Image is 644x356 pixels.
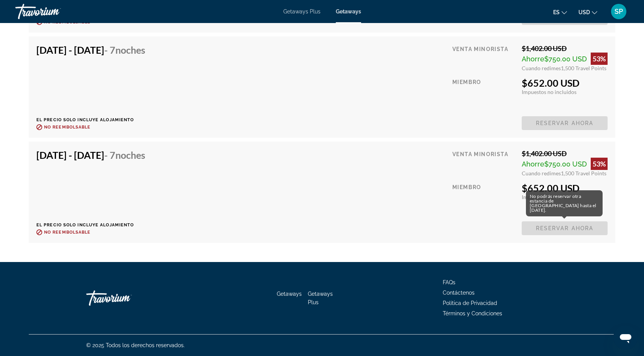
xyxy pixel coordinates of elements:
span: $750.00 USD [544,55,587,63]
div: Venta minorista [452,44,516,71]
span: noches [115,149,145,161]
div: $1,402.00 USD [522,149,608,158]
span: © 2025 Todos los derechos reservados. [86,342,185,348]
a: Términos y Condiciones [443,310,502,316]
span: USD [578,9,590,15]
a: Getaways Plus [283,8,320,15]
iframe: Button to launch messaging window [613,325,638,350]
div: No podrás reservar otra estancia de [GEOGRAPHIC_DATA] hasta el [DATE]. [526,190,603,216]
span: SP [614,8,623,15]
span: - 7 [104,149,145,161]
a: Contáctenos [443,290,475,296]
div: $652.00 USD [522,182,608,194]
div: Miembro [452,77,516,110]
a: Getaways [336,8,361,15]
span: No reembolsable [44,230,91,235]
div: Venta minorista [452,149,516,176]
span: $750.00 USD [544,160,587,168]
h4: [DATE] - [DATE] [36,44,145,56]
div: $652.00 USD [522,77,608,89]
p: El precio solo incluye alojamiento [36,222,151,227]
span: Cuando redimes [522,65,561,71]
div: Miembro [452,182,516,216]
a: Getaways [277,291,302,297]
button: Change currency [578,7,597,18]
span: - 7 [104,44,145,56]
span: 1,500 Travel Points [561,170,606,176]
div: $1,402.00 USD [522,44,608,53]
span: 1,500 Travel Points [561,65,606,71]
span: Cuando redimes [522,170,561,176]
button: Change language [553,7,567,18]
h4: [DATE] - [DATE] [36,149,145,161]
a: Getaways Plus [308,291,333,305]
span: es [553,9,560,15]
a: FAQs [443,279,455,285]
a: Travorium [86,287,163,310]
span: Impuestos no incluidos [522,89,577,95]
div: 53% [591,53,608,65]
button: User Menu [609,3,629,20]
span: No reembolsable [44,125,91,130]
span: Impuestos no incluidos [522,194,577,200]
span: Ahorre [522,55,544,63]
a: Travorium [15,2,92,21]
div: 53% [591,158,608,170]
p: El precio solo incluye alojamiento [36,117,151,122]
span: noches [115,44,145,56]
a: Política de Privacidad [443,300,497,306]
span: Ahorre [522,160,544,168]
